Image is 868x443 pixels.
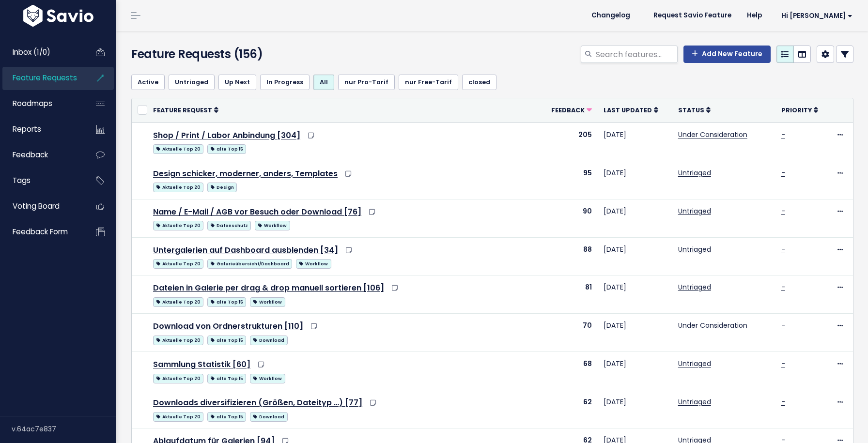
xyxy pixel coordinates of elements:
a: - [781,321,785,330]
a: Untergalerien auf Dashboard ausblenden [34] [153,244,338,256]
span: alte Top 15 [207,336,246,345]
a: Untriaged [169,75,215,90]
a: Up Next [218,75,256,90]
a: Aktuelle Top 20 [153,410,203,422]
a: Roadmaps [2,92,80,115]
a: alte Top 15 [207,334,246,346]
a: Workflow [250,295,285,307]
a: Download von Ordnerstrukturen [110] [153,321,303,332]
span: Datenschutz [207,221,251,230]
a: Download [250,334,287,346]
span: Last Updated [604,106,652,114]
span: Aktuelle Top 20 [153,412,203,422]
span: alte Top 15 [207,374,246,383]
td: [DATE] [598,352,672,390]
a: Name / E-Mail / AGB vor Besuch oder Download [76] [153,206,361,217]
span: Status [678,106,704,114]
span: Feature Requests [13,73,77,83]
span: Feedback [13,150,48,160]
span: Voting Board [13,201,60,211]
a: Status [678,105,711,115]
a: Download [250,410,287,422]
a: In Progress [260,75,310,90]
a: Under Consideration [678,321,747,330]
a: Active [131,75,165,90]
span: Design [207,183,237,192]
span: Changelog [591,12,630,19]
td: 205 [539,122,598,161]
a: alte Top 15 [207,410,246,422]
a: Hi [PERSON_NAME] [770,8,860,23]
a: Workflow [255,219,290,231]
td: [DATE] [598,314,672,352]
a: Aktuelle Top 20 [153,181,203,193]
span: Hi [PERSON_NAME] [781,12,852,19]
a: Help [739,8,770,23]
a: Priority [781,105,818,115]
a: Untriaged [678,206,711,216]
a: - [781,282,785,292]
span: Workflow [250,297,285,307]
td: [DATE] [598,390,672,428]
ul: Filter feature requests [131,75,853,90]
input: Search features... [595,46,678,63]
span: Workflow [250,374,285,383]
a: Add New Feature [683,46,771,63]
span: Aktuelle Top 20 [153,374,203,383]
a: Untriaged [678,168,711,178]
a: Feedback [2,144,80,166]
td: [DATE] [598,237,672,275]
span: Aktuelle Top 20 [153,336,203,345]
a: alte Top 15 [207,295,246,307]
a: nur Pro-Tarif [338,75,395,90]
img: logo-white.9d6f32f41409.svg [21,5,96,27]
span: Roadmaps [13,98,52,108]
a: Downloads diversifizieren (Größen, Dateityp …) [77] [153,397,362,408]
a: Shop / Print / Labor Anbindung [304] [153,130,300,141]
td: 68 [539,352,598,390]
span: Feature Request [153,106,212,114]
a: Aktuelle Top 20 [153,334,203,346]
td: [DATE] [598,161,672,199]
span: Workflow [296,259,331,269]
a: Datenschutz [207,219,251,231]
a: Voting Board [2,195,80,217]
a: Workflow [296,257,331,269]
a: Sammlung Statistik [60] [153,359,250,370]
a: Feedback [551,105,592,115]
td: 90 [539,199,598,237]
a: Aktuelle Top 20 [153,295,203,307]
a: - [781,168,785,178]
a: Feedback form [2,221,80,243]
a: Tags [2,169,80,192]
a: Aktuelle Top 20 [153,372,203,384]
a: Design [207,181,237,193]
a: closed [462,75,496,90]
a: Design schicker, moderner, anders, Templates [153,168,338,179]
a: Untriaged [678,282,711,292]
td: [DATE] [598,199,672,237]
a: Inbox (1/0) [2,41,80,63]
a: - [781,206,785,216]
td: [DATE] [598,122,672,161]
a: All [313,75,334,90]
a: - [781,130,785,139]
a: - [781,397,785,407]
a: Aktuelle Top 20 [153,257,203,269]
a: Galerieübersicht/Dashboard [207,257,292,269]
a: Dateien in Galerie per drag & drop manuell sortieren [106] [153,282,384,293]
a: Last Updated [604,105,658,115]
a: Feature Requests [2,67,80,89]
span: alte Top 15 [207,144,246,154]
h4: Feature Requests (156) [131,46,362,63]
span: Aktuelle Top 20 [153,221,203,230]
span: Priority [781,106,812,114]
span: Tags [13,175,31,185]
span: Download [250,336,287,345]
a: Feature Request [153,105,218,115]
span: alte Top 15 [207,412,246,422]
span: Inbox (1/0) [13,47,50,57]
td: 88 [539,237,598,275]
a: Untriaged [678,397,711,407]
span: Download [250,412,287,422]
